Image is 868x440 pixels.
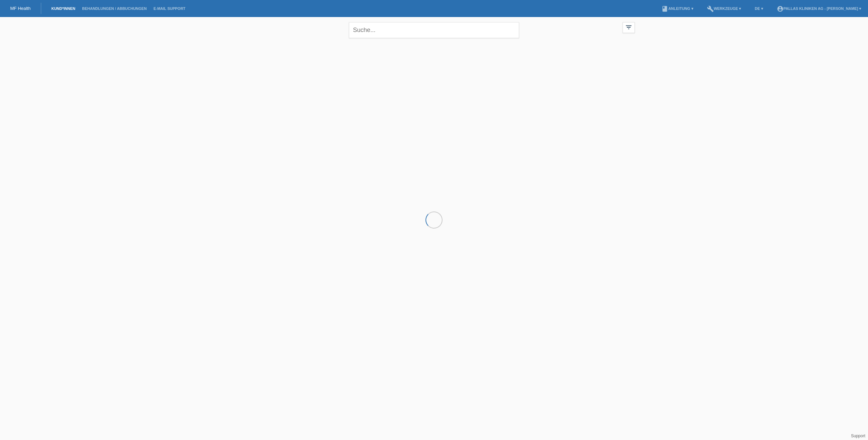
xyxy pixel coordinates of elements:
[777,5,784,12] i: account_circle
[349,22,519,38] input: Suche...
[10,6,31,11] a: MF Health
[851,434,865,438] a: Support
[625,23,632,31] i: filter_list
[658,6,696,11] a: bookAnleitung ▾
[751,6,766,11] a: DE ▾
[707,5,714,12] i: build
[79,6,150,11] a: Behandlungen / Abbuchungen
[661,5,668,12] i: book
[48,6,79,11] a: Kund*innen
[704,6,745,11] a: buildWerkzeuge ▾
[773,6,865,11] a: account_circlePallas Kliniken AG - [PERSON_NAME] ▾
[150,6,189,11] a: E-Mail Support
